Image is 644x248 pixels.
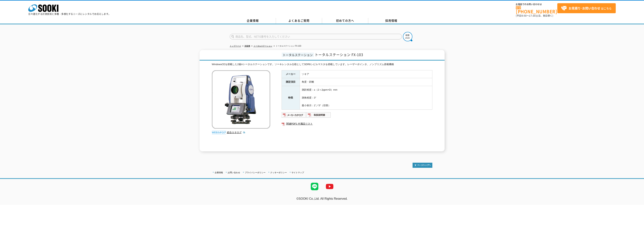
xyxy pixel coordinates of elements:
[276,18,322,24] a: よくあるご質問
[403,32,412,41] img: btn_search.png
[270,171,287,174] a: クッキーポリシー
[557,3,616,13] a: お見積り･お問い合わせはこちら
[212,62,432,66] div: WindowsCEを搭載した2級Aトータルステーションです。ソーキレンタル仕様としてSDR8シビルマスタを搭載しています。レーザーポインタ、ノンプリズム搭載機種
[282,86,300,110] th: 特長
[521,14,527,17] span: 8:50
[245,171,266,174] a: プライバシーポリシー
[282,78,300,86] th: 測定項目
[244,45,250,47] a: 測量機
[282,53,314,57] span: トータルステーション
[516,14,553,17] span: (平日 ～ 土日、祝日除く)
[292,171,304,174] a: サイトマップ
[282,70,300,78] th: メーカー
[282,112,306,118] img: メーカーカタログ
[282,114,306,117] a: メーカーカタログ
[413,163,432,168] img: トップページへ
[529,14,536,17] span: 17:30
[212,131,226,134] img: webカタログ
[227,131,245,134] a: 総合カタログ
[300,70,432,78] td: ソキア
[322,18,368,24] a: 初めての方へ
[282,121,432,126] a: 関連PDF1 付属品リスト
[315,52,363,57] span: トータルステーション FX-103
[322,179,337,194] img: YouTube
[306,112,331,118] img: 取扱説明書
[629,201,644,204] a: テストMail
[228,171,240,174] a: お問い合わせ
[230,45,241,47] a: トップページ
[28,13,111,15] p: 日々進化する計測技術と多種・多様化するニーズにレンタルでお応えします。
[368,18,414,24] a: 採用情報
[306,114,331,117] a: 取扱説明書
[300,86,432,110] td: 測距精度：±（2＋2ppm×D）mm 測角精度：3″ 最小表示：1″／5″（切替）
[307,179,322,194] img: LINE
[561,5,612,11] span: はこちら
[230,34,402,39] input: 商品名、型式、NETIS番号を入力してください
[230,18,276,24] a: 企業情報
[273,44,301,48] li: トータルステーション FX-103
[569,6,600,10] strong: お見積り･お問い合わせ
[300,78,432,86] td: 角度・距離
[516,6,557,14] a: [PHONE_NUMBER]
[516,3,557,5] span: お電話でのお問い合わせは
[253,45,272,47] a: トータルステーション
[212,70,270,129] img: トータルステーション FX-103
[336,18,354,23] span: 初めての方へ
[215,171,223,174] a: 企業情報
